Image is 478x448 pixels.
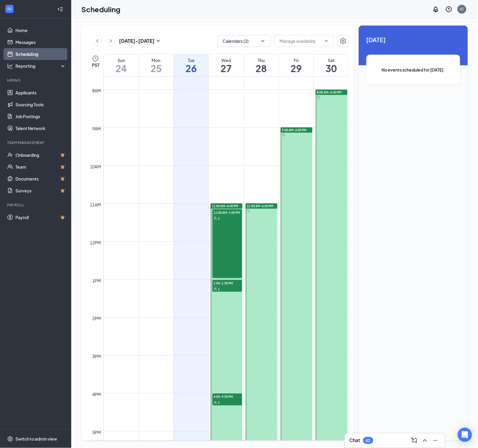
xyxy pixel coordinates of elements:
[7,436,13,442] svg: Settings
[174,54,209,76] a: August 26, 2025
[15,110,66,122] a: Job Postings
[218,216,220,221] span: 1
[15,36,66,48] a: Messages
[7,6,12,12] svg: WorkstreamLogo
[409,436,419,445] button: ComposeMessage
[15,99,66,110] a: Sourcing Tools
[212,394,242,400] span: 4:00-4:30 PM
[108,37,114,45] svg: ChevronRight
[104,54,139,76] a: August 24, 2025
[247,210,250,213] svg: Sync
[366,438,371,443] div: 62
[15,48,66,60] a: Scheduling
[244,57,279,63] div: Thu
[280,38,322,44] input: Manage availability
[209,54,244,76] a: August 27, 2025
[139,57,174,63] div: Mon
[139,54,174,76] a: August 25, 2025
[209,57,244,63] div: Wed
[214,401,217,405] svg: User
[411,437,418,444] svg: ComposeMessage
[139,63,174,73] h1: 25
[244,63,279,73] h1: 28
[366,35,460,44] span: [DATE]
[212,280,242,286] span: 1:00-1:30 PM
[92,55,99,62] svg: Clock
[432,6,439,13] svg: Notifications
[282,134,285,137] svg: Sync
[91,277,102,284] div: 1pm
[314,54,349,76] a: August 30, 2025
[104,57,139,63] div: Sun
[432,437,439,444] svg: Minimize
[7,63,13,69] svg: Analysis
[317,90,342,94] span: 8:00 AM-6:00 PM
[279,54,314,76] a: August 29, 2025
[378,67,448,73] span: No events scheduled for [DATE].
[217,35,271,47] button: Calendars (2)ChevronDown
[15,173,66,185] a: DocumentsCrown
[431,436,440,445] button: Minimize
[244,54,279,76] a: August 28, 2025
[279,63,314,73] h1: 29
[214,287,217,291] svg: User
[7,78,65,83] div: Hiring
[15,149,66,161] a: OnboardingCrown
[92,62,99,68] span: PST
[282,128,307,132] span: 9:00 AM-6:00 PM
[209,63,244,73] h1: 27
[174,57,209,63] div: Tue
[104,63,139,73] h1: 24
[324,39,329,43] svg: ChevronDown
[107,37,115,45] button: ChevronRight
[314,63,349,73] h1: 30
[15,24,66,36] a: Home
[212,209,242,215] span: 11:00 AM-1:00 PM
[314,57,349,63] div: Sat
[214,217,217,220] svg: User
[15,185,66,197] a: SurveysCrown
[317,96,320,99] svg: Sync
[15,161,66,173] a: TeamCrown
[15,87,66,99] a: Applicants
[420,436,430,445] button: ChevronUp
[91,353,102,360] div: 3pm
[94,37,100,45] svg: ChevronLeft
[458,428,472,442] div: Open Intercom Messenger
[247,204,273,208] span: 11:00 AM-6:00 PM
[91,87,102,94] div: 8am
[91,315,102,322] div: 2pm
[15,211,66,223] a: PayrollCrown
[91,125,102,132] div: 9am
[93,37,102,45] button: ChevronLeft
[218,401,220,405] span: 1
[91,391,102,398] div: 4pm
[7,140,65,145] div: Team Management
[350,437,360,444] h3: Chat
[212,204,238,208] span: 11:00 AM-6:00 PM
[89,201,102,208] div: 11am
[91,429,102,436] div: 5pm
[445,6,452,13] svg: QuestionInfo
[218,287,220,291] span: 1
[89,239,102,246] div: 12pm
[15,122,66,134] a: Talent Network
[89,163,102,170] div: 10am
[460,7,464,12] div: JC
[421,437,428,444] svg: ChevronUp
[340,37,347,45] svg: Settings
[337,35,349,47] button: Settings
[119,38,155,44] h3: [DATE] - [DATE]
[7,202,65,208] div: Payroll
[155,37,162,45] svg: SmallChevronDown
[57,6,63,12] svg: Collapse
[15,436,57,442] div: Switch to admin view
[260,38,266,44] svg: ChevronDown
[279,57,314,63] div: Fri
[15,63,66,69] div: Reporting
[81,4,120,14] h1: Scheduling
[174,63,209,73] h1: 26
